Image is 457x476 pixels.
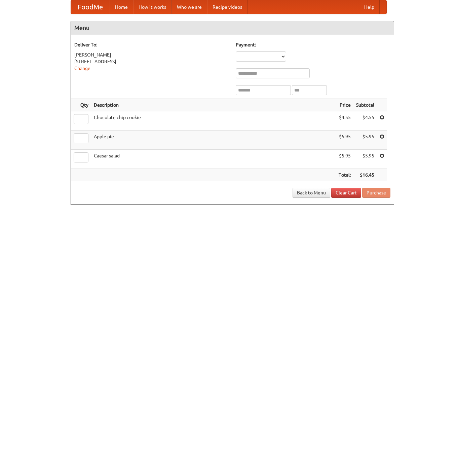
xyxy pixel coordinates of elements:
[336,111,353,131] td: $4.55
[353,131,377,150] td: $5.95
[91,131,336,150] td: Apple pie
[74,58,229,65] div: [STREET_ADDRESS]
[353,111,377,131] td: $4.55
[336,131,353,150] td: $5.95
[71,21,394,35] h4: Menu
[71,0,110,14] a: FoodMe
[110,0,133,14] a: Home
[133,0,172,14] a: How it works
[172,0,207,14] a: Who we are
[359,0,380,14] a: Help
[362,188,390,198] button: Purchase
[91,99,336,111] th: Description
[71,99,91,111] th: Qty
[74,51,229,58] div: [PERSON_NAME]
[236,41,390,48] h5: Payment:
[353,99,377,111] th: Subtotal
[353,150,377,169] td: $5.95
[331,188,361,198] a: Clear Cart
[74,66,90,71] a: Change
[91,111,336,131] td: Chocolate chip cookie
[353,169,377,181] th: $16.45
[336,150,353,169] td: $5.95
[207,0,247,14] a: Recipe videos
[336,169,353,181] th: Total:
[91,150,336,169] td: Caesar salad
[74,41,229,48] h5: Deliver To:
[336,99,353,111] th: Price
[293,188,330,198] a: Back to Menu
